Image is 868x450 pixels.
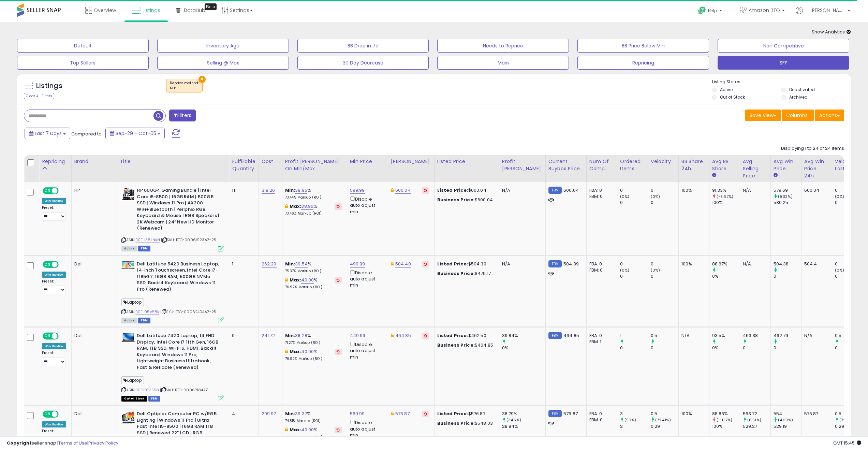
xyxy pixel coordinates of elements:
[815,110,844,121] button: Actions
[58,440,87,446] a: Terms of Use
[437,187,494,193] div: $600.04
[262,410,276,417] a: 299.97
[717,194,733,199] small: (-8.67%)
[350,187,365,194] a: 599.99
[42,158,69,165] div: Repricing
[437,56,569,70] button: Main
[835,194,844,199] small: (0%)
[720,87,733,92] label: Active
[121,333,135,343] img: 41VqFZqHhhL._SL40_.jpg
[121,298,144,306] span: Laptop
[282,155,347,182] th: The percentage added to the cost of goods (COGS) that forms the calculator for Min & Max prices.
[391,158,431,165] div: [PERSON_NAME]
[290,348,301,355] b: Max:
[437,270,475,277] b: Business Price:
[285,340,342,345] p: 71.27% Markup (ROI)
[285,285,342,290] p: 76.92% Markup (ROI)
[747,417,761,423] small: (6.51%)
[577,39,709,53] button: BB Price Below Min
[774,187,801,193] div: 579.69
[262,187,275,194] a: 318.26
[624,417,636,423] small: (50%)
[437,197,494,203] div: $600.04
[437,261,468,267] b: Listed Price:
[437,411,494,417] div: $576.87
[620,187,648,193] div: 0
[620,194,630,199] small: (0%)
[121,376,144,384] span: Laptop
[24,93,54,99] div: Clear All Filters
[285,410,295,417] b: Min:
[502,345,545,351] div: 0%
[589,333,612,339] div: FBA: 0
[135,309,159,315] a: B0FL95V58K
[295,332,307,339] a: 38.28
[437,410,468,417] b: Listed Price:
[437,261,494,267] div: $504.39
[437,39,569,53] button: Needs to Reprice
[651,158,676,165] div: Velocity
[7,440,32,446] strong: Copyright
[718,39,849,53] button: Non Competitive
[651,273,678,279] div: 0
[160,309,216,315] span: | SKU: BTG-00062404AZ-25
[42,429,66,444] div: Preset:
[42,198,66,204] div: Win BuyBox
[94,7,116,14] span: Overview
[74,187,112,193] div: HP
[835,200,863,206] div: 0
[42,205,66,221] div: Preset:
[712,187,740,193] div: 91.33%
[743,187,765,193] div: N/A
[198,76,206,83] button: ×
[712,333,740,339] div: 93.5%
[148,396,161,402] span: FBM
[717,417,732,423] small: (-11.17%)
[137,187,220,233] b: HP 600G4 Gaming Bundle | Intel Core i5-8500 | 16GB RAM | 500GB SSD | Windows 11 Pro | AX200 WiFi+...
[681,333,704,339] div: N/A
[651,333,678,339] div: 0.5
[170,86,199,90] div: SFP
[437,197,475,203] b: Business Price:
[121,246,137,251] span: All listings currently available for purchase on Amazon
[437,332,468,339] b: Listed Price:
[25,128,70,139] button: Last 7 Days
[712,79,851,85] p: Listing States:
[712,158,737,172] div: Avg BB Share
[563,410,578,417] span: 576.87
[262,158,279,165] div: Cost
[121,261,224,322] div: ASIN:
[651,200,678,206] div: 0
[295,410,307,417] a: 39.37
[350,158,385,165] div: Min Price
[42,279,66,294] div: Preset:
[350,269,383,289] div: Disable auto adjust min
[285,211,342,216] p: 73.46% Markup (ROI)
[285,357,342,361] p: 76.92% Markup (ROI)
[745,110,781,121] button: Save View
[712,411,740,417] div: 88.83%
[804,333,827,339] div: N/A
[502,423,545,430] div: 28.84%
[774,273,801,279] div: 0
[712,200,740,206] div: 100%
[297,39,429,53] button: BB Drop in 7d
[835,261,863,267] div: 0
[232,187,253,193] div: 11
[620,333,648,339] div: 1
[285,419,342,423] p: 74.81% Markup (ROI)
[43,333,52,339] span: ON
[74,411,112,417] div: Dell
[285,435,342,440] p: 76.92% Markup (ROI)
[681,158,706,172] div: BB Share 24h.
[804,187,827,193] div: 600.04
[285,349,342,361] div: %
[563,187,579,193] span: 600.04
[651,423,678,430] div: 0.29
[835,411,863,417] div: 0.5
[655,417,671,423] small: (72.41%)
[651,194,660,199] small: (0%)
[620,158,645,172] div: Ordered Items
[563,332,579,339] span: 464.85
[749,7,780,14] span: Amazon BTG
